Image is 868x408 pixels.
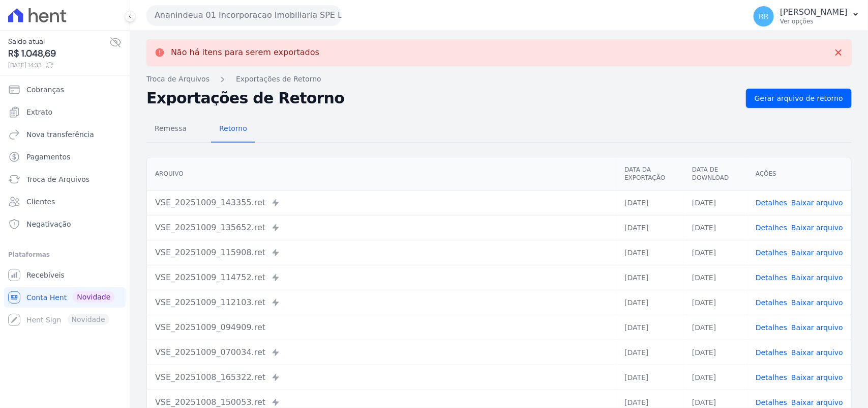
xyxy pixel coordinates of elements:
nav: Sidebar [8,79,122,330]
span: Cobranças [26,85,64,95]
button: RR [PERSON_NAME] Ver opções [745,2,868,31]
span: Gerar arquivo de retorno [755,93,843,103]
a: Detalhes [756,298,787,307]
a: Baixar arquivo [791,323,843,332]
td: [DATE] [684,190,747,215]
a: Baixar arquivo [791,348,843,357]
span: Saldo atual [8,36,109,47]
a: Clientes [4,192,126,212]
a: Nova transferência [4,124,126,145]
span: Nova transferência [26,129,94,140]
td: [DATE] [684,340,747,365]
td: [DATE] [684,365,747,390]
a: Conta Hent Novidade [4,287,126,308]
th: Ações [747,157,851,191]
th: Data da Exportação [616,157,684,191]
span: [DATE] 14:33 [8,61,109,70]
td: [DATE] [616,190,684,215]
td: [DATE] [616,365,684,390]
a: Detalhes [756,249,787,257]
div: VSE_20251009_094909.ret [155,321,608,334]
p: Ver opções [780,17,848,25]
nav: Breadcrumb [146,74,852,85]
a: Retorno [211,116,255,143]
a: Remessa [146,116,195,143]
span: Retorno [213,118,253,139]
a: Recebíveis [4,265,126,285]
span: Clientes [26,197,55,207]
p: [PERSON_NAME] [780,7,848,17]
span: Conta Hent [26,292,67,303]
td: [DATE] [616,240,684,265]
td: [DATE] [684,315,747,340]
a: Detalhes [756,348,787,357]
span: Pagamentos [26,152,70,162]
div: VSE_20251009_143355.ret [155,197,608,209]
div: VSE_20251009_112103.ret [155,296,608,309]
a: Detalhes [756,373,787,382]
a: Baixar arquivo [791,274,843,282]
a: Detalhes [756,199,787,207]
a: Exportações de Retorno [236,74,321,85]
a: Baixar arquivo [791,298,843,307]
th: Data de Download [684,157,747,191]
h2: Exportações de Retorno [146,91,738,105]
a: Troca de Arquivos [4,169,126,189]
th: Arquivo [147,157,616,191]
div: Plataformas [8,249,122,261]
span: R$ 1.048,69 [8,47,109,61]
a: Pagamentos [4,147,126,167]
div: VSE_20251008_165322.ret [155,371,608,384]
span: Extrato [26,107,52,117]
div: VSE_20251009_070034.ret [155,346,608,359]
td: [DATE] [616,290,684,315]
button: Ananindeua 01 Incorporacao Imobiliaria SPE LTDA [146,5,342,25]
div: VSE_20251009_135652.ret [155,222,608,234]
a: Detalhes [756,398,787,406]
td: [DATE] [684,265,747,290]
td: [DATE] [616,340,684,365]
a: Baixar arquivo [791,224,843,232]
a: Detalhes [756,274,787,282]
span: RR [759,13,768,20]
a: Gerar arquivo de retorno [746,89,852,108]
span: Novidade [73,291,114,303]
a: Baixar arquivo [791,373,843,382]
div: VSE_20251009_114752.ret [155,271,608,284]
div: VSE_20251009_115908.ret [155,247,608,259]
td: [DATE] [684,290,747,315]
td: [DATE] [616,265,684,290]
td: [DATE] [616,215,684,240]
span: Troca de Arquivos [26,174,89,184]
td: [DATE] [684,240,747,265]
a: Detalhes [756,224,787,232]
span: Recebíveis [26,270,65,280]
a: Baixar arquivo [791,249,843,257]
a: Detalhes [756,323,787,332]
a: Negativação [4,214,126,234]
p: Não há itens para serem exportados [171,47,319,58]
a: Baixar arquivo [791,199,843,207]
a: Baixar arquivo [791,398,843,406]
a: Cobranças [4,79,126,100]
span: Negativação [26,219,71,229]
a: Extrato [4,102,126,122]
span: Remessa [148,118,193,139]
td: [DATE] [684,215,747,240]
a: Troca de Arquivos [146,74,209,85]
td: [DATE] [616,315,684,340]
